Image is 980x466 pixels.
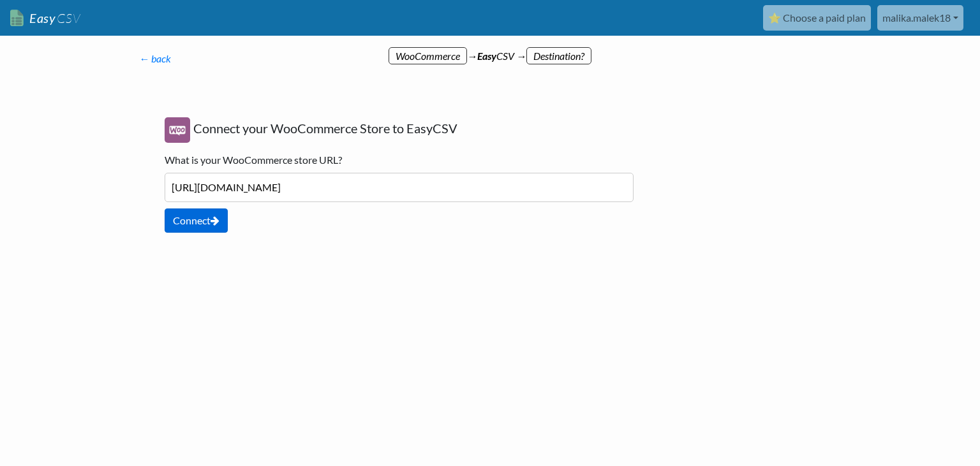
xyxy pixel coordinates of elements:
[763,5,871,31] a: ⭐ Choose a paid plan
[139,52,171,64] a: ← back
[56,10,80,26] span: CSV
[877,5,963,31] a: malika.malek18
[165,173,634,202] input: ex: https://www.nike.com
[165,208,228,233] button: Connect
[10,5,80,31] a: EasyCSV
[165,152,342,168] label: What is your WooCommerce store URL?
[126,36,854,64] div: → CSV →
[165,117,634,143] h5: Connect your WooCommerce Store to EasyCSV
[165,117,190,143] img: WooCommerce
[916,402,965,451] iframe: Drift Widget Chat Controller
